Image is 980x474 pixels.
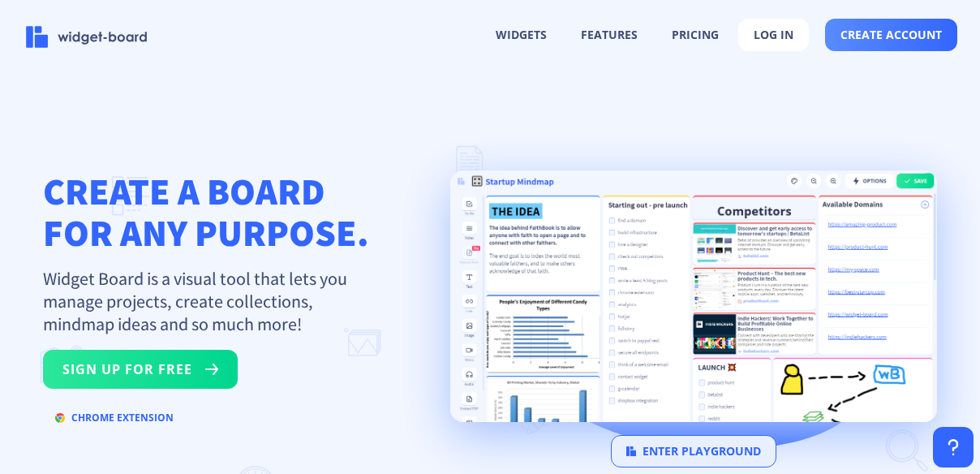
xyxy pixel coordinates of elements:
p: Widget Board is a visual tool that lets you manage projects, create collections, mindmap ideas an... [43,267,367,335]
button: chrome extension [43,405,186,431]
button: widgets [481,19,561,50]
a: chrome extension [43,415,186,430]
button: pricing [657,19,733,50]
button: enter playground [611,435,776,468]
h1: CREATE A BOARD FOR ANY PURPOSE. [43,170,369,253]
button: log in [738,19,809,51]
img: chrome.svg [55,413,65,423]
img: logo-name.svg [26,26,148,48]
button: create account [825,19,957,51]
span: create account [840,28,942,41]
button: features [566,19,652,50]
img: logo.svg [626,446,636,456]
button: sign up for free [43,350,238,389]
